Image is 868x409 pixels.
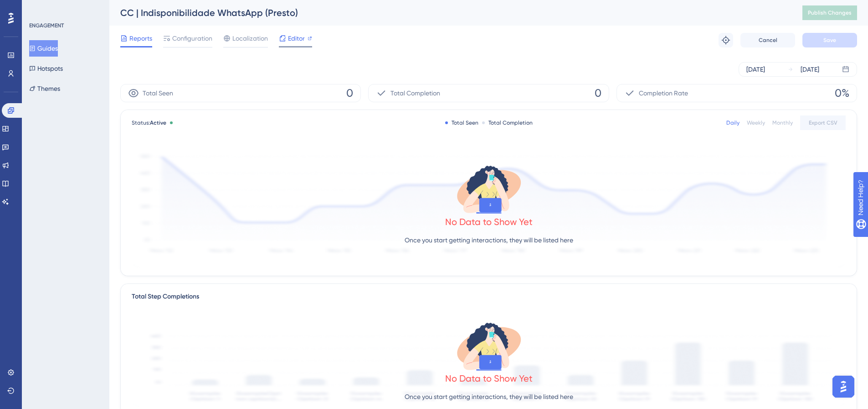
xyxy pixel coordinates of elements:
[346,86,353,100] span: 0
[747,119,765,126] div: Weekly
[823,37,836,44] span: Save
[445,119,478,126] div: Total Seen
[172,33,212,44] span: Configuration
[129,33,152,44] span: Reports
[801,64,819,75] div: [DATE]
[232,33,268,44] span: Localization
[746,64,765,75] div: [DATE]
[802,33,857,47] button: Save
[390,88,440,99] span: Total Completion
[800,115,846,130] button: Export CSV
[808,9,852,16] span: Publish Changes
[405,235,573,246] p: Once you start getting interactions, they will be listed here
[29,60,63,77] button: Hotspots
[740,33,795,47] button: Cancel
[772,119,793,126] div: Monthly
[445,215,533,228] div: No Data to Show Yet
[835,86,849,100] span: 0%
[150,120,166,126] span: Active
[132,291,199,302] div: Total Step Completions
[120,6,780,19] div: CC | Indisponibilidade WhatsApp (Presto)
[759,37,777,44] span: Cancel
[809,119,837,126] span: Export CSV
[143,88,173,99] span: Total Seen
[802,5,857,20] button: Publish Changes
[830,373,857,400] iframe: UserGuiding AI Assistant Launcher
[595,86,601,100] span: 0
[29,80,60,97] button: Themes
[288,33,305,44] span: Editor
[726,119,740,126] div: Daily
[482,119,533,126] div: Total Completion
[639,88,688,99] span: Completion Rate
[29,22,64,29] div: ENGAGEMENT
[445,372,533,385] div: No Data to Show Yet
[132,119,166,126] span: Status:
[405,391,573,402] p: Once you start getting interactions, they will be listed here
[21,2,57,13] span: Need Help?
[29,40,58,57] button: Guides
